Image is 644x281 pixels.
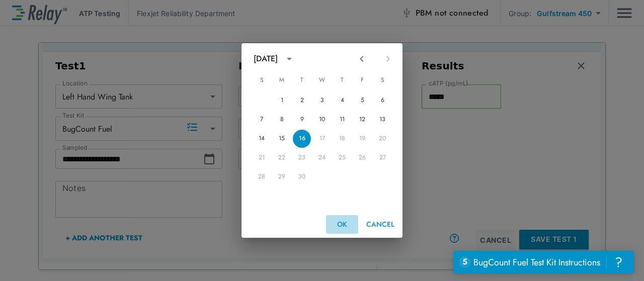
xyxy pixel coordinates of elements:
button: OK [326,215,358,234]
button: 15 [273,130,291,148]
button: 1 [273,91,291,110]
button: 4 [333,91,351,110]
div: [DATE] [254,53,278,65]
button: 2 [293,91,311,110]
span: Friday [353,70,371,90]
button: 7 [253,111,271,129]
button: 8 [273,111,291,129]
button: Cancel [362,215,398,234]
button: 16 [293,130,311,148]
button: 6 [373,91,391,110]
iframe: Resource center [453,251,634,273]
span: Wednesday [313,70,331,90]
button: 9 [293,111,311,129]
button: 12 [353,111,371,129]
button: 14 [253,130,271,148]
button: 13 [373,111,391,129]
span: Sunday [253,70,271,90]
span: Tuesday [293,70,311,90]
span: Saturday [373,70,391,90]
button: calendar view is open, switch to year view [281,50,298,67]
button: Previous month [353,50,370,67]
span: Monday [273,70,291,90]
button: 11 [333,111,351,129]
button: 5 [353,91,371,110]
span: Thursday [333,70,351,90]
button: 10 [313,111,331,129]
button: 3 [313,91,331,110]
